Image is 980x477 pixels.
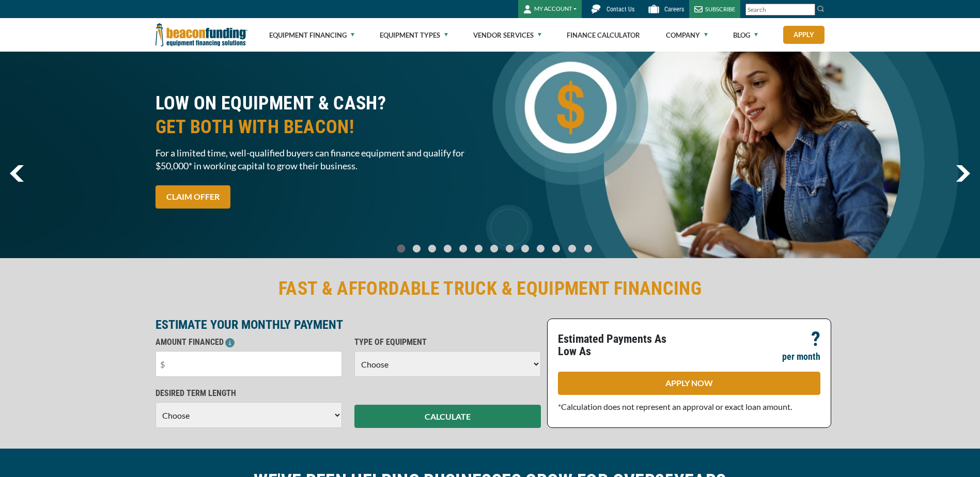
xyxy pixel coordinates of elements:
[606,6,634,13] span: Contact Us
[733,19,758,52] a: Blog
[817,5,825,13] img: Search
[395,244,407,253] a: Go To Slide 0
[566,244,579,253] a: Go To Slide 11
[519,244,531,253] a: Go To Slide 8
[155,115,484,139] span: GET BOTH WITH BEACON!
[472,244,485,253] a: Go To Slide 5
[155,91,484,139] h2: LOW ON EQUIPMENT & CASH?
[783,26,825,44] a: Apply
[269,19,354,52] a: Equipment Financing
[745,4,815,15] input: Search
[426,244,438,253] a: Go To Slide 2
[550,244,563,253] a: Go To Slide 10
[534,244,547,253] a: Go To Slide 9
[457,244,469,253] a: Go To Slide 4
[441,244,454,253] a: Go To Slide 3
[354,336,541,348] p: TYPE OF EQUIPMENT
[354,405,541,428] button: CALCULATE
[488,244,500,253] a: Go To Slide 6
[558,372,820,395] a: APPLY NOW
[956,165,970,182] img: Right Navigator
[558,402,792,411] span: *Calculation does not represent an approval or exact loan amount.
[155,351,342,377] input: $
[558,333,683,358] p: Estimated Payments As Low As
[155,387,342,400] p: DESIRED TERM LENGTH
[582,244,595,253] a: Go To Slide 12
[473,19,541,52] a: Vendor Services
[782,351,820,363] p: per month
[666,19,708,52] a: Company
[804,6,813,14] a: Clear search text
[380,19,448,52] a: Equipment Types
[155,185,230,209] a: CLAIM OFFER
[664,6,684,13] span: Careers
[410,244,423,253] a: Go To Slide 1
[503,244,516,253] a: Go To Slide 7
[10,165,24,182] a: previous
[155,319,541,331] p: ESTIMATE YOUR MONTHLY PAYMENT
[155,277,825,300] h2: FAST & AFFORDABLE TRUCK & EQUIPMENT FINANCING
[155,18,247,52] img: Beacon Funding Corporation logo
[155,336,342,348] p: AMOUNT FINANCED
[567,19,640,52] a: Finance Calculator
[956,165,970,182] a: next
[155,147,484,172] span: For a limited time, well-qualified buyers can finance equipment and qualify for $50,000* in worki...
[10,165,24,182] img: Left Navigator
[811,333,820,345] p: ?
